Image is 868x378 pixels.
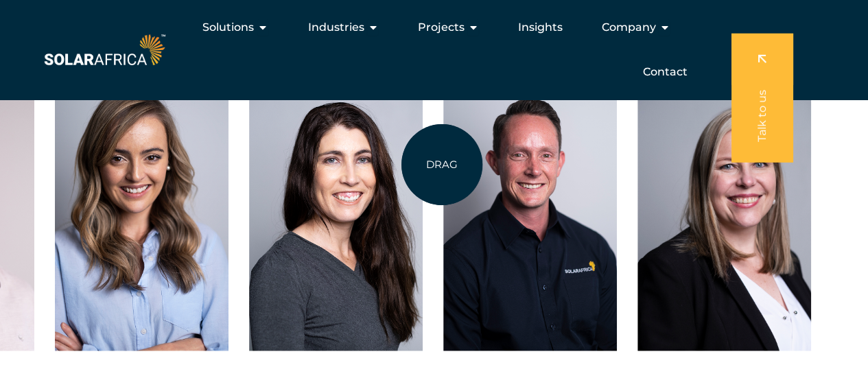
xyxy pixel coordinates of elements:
[202,19,254,36] span: Solutions
[417,19,464,36] span: Projects
[307,19,364,36] span: Industries
[601,19,655,36] span: Company
[517,19,562,36] a: Insights
[642,64,687,80] a: Contact
[168,14,698,86] nav: Menu
[168,14,698,86] div: Menu Toggle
